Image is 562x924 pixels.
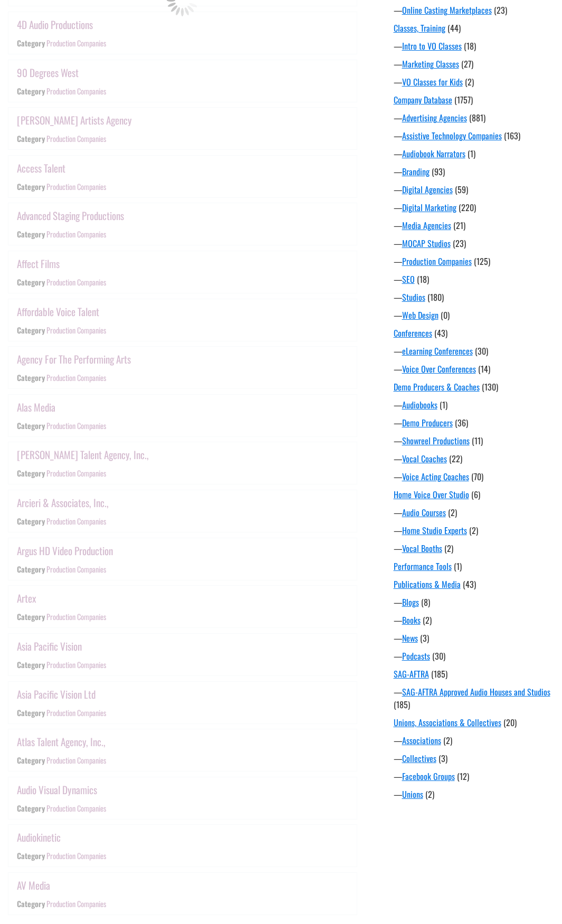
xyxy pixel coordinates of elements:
span: (125) [474,255,490,268]
a: Associations [402,734,441,747]
a: Classes, Training [394,22,445,34]
a: Podcasts [402,650,430,662]
span: (22) [449,452,462,465]
a: Voice Over Conferences [402,363,476,375]
a: SAG-AFTRA Approved Audio Houses and Studios [402,685,550,698]
a: Demo Producers [402,416,453,429]
span: (23) [494,4,507,16]
span: (0) [441,309,450,321]
a: Company Database [394,93,452,106]
span: (8) [421,596,430,608]
a: VO Classes for Kids [402,75,463,88]
a: Showreel Productions [402,434,470,447]
a: Assistive Technology Companies [402,129,502,142]
a: eLearning Conferences [402,345,473,357]
a: Online Casting Marketplaces [402,4,492,16]
span: (1) [440,398,447,411]
a: Branding [402,165,430,178]
a: News [402,632,418,644]
a: Vocal Booths [402,542,442,555]
span: (2) [444,542,453,555]
a: Performance Tools [394,560,452,573]
a: Advertising Agencies [402,111,467,124]
span: (3) [439,752,447,765]
a: Production Companies [402,255,472,268]
a: Digital Marketing [402,201,456,214]
a: Demo Producers & Coaches [394,380,480,393]
span: (27) [461,58,473,70]
span: (2) [465,75,474,88]
span: (59) [455,183,468,196]
span: (1757) [454,93,473,106]
span: (36) [455,416,468,429]
span: (1) [468,147,475,160]
span: (70) [471,470,483,483]
a: Home Voice Over Studio [394,488,469,501]
span: (2) [425,788,434,801]
a: Blogs [402,596,419,608]
span: (6) [471,488,480,501]
span: (23) [453,237,466,250]
a: Web Design [402,309,439,321]
a: Audio Courses [402,506,446,519]
a: MOCAP Studios [402,237,451,250]
span: (30) [432,650,445,662]
span: (163) [504,129,520,142]
span: (881) [469,111,485,124]
span: (14) [478,363,490,375]
span: (93) [432,165,445,178]
a: Intro to VO Classes [402,40,462,52]
span: (44) [447,22,461,34]
a: SEO [402,273,415,285]
span: (12) [457,770,469,783]
span: (43) [463,578,476,590]
span: (30) [475,345,488,357]
a: Collectives [402,752,436,765]
span: (3) [420,632,429,644]
a: Voice Acting Coaches [402,470,469,483]
span: (11) [472,434,483,447]
a: Conferences [394,327,432,339]
span: (2) [469,524,478,537]
a: Studios [402,291,425,303]
a: Audiobook Narrators [402,147,465,160]
span: (185) [394,698,410,711]
span: (185) [431,668,447,680]
a: Books [402,614,421,626]
span: (20) [503,716,517,729]
a: Unions [402,788,423,801]
span: (18) [417,273,429,285]
a: Home Studio Experts [402,524,467,537]
a: Media Agencies [402,219,451,232]
span: (18) [464,40,476,52]
a: Facebook Groups [402,770,455,783]
a: SAG-AFTRA [394,668,429,680]
span: (21) [453,219,465,232]
span: (2) [443,734,452,747]
a: Publications & Media [394,578,461,590]
a: Digital Agencies [402,183,453,196]
span: (180) [427,291,444,303]
span: (2) [448,506,457,519]
span: (1) [454,560,462,573]
a: Marketing Classes [402,58,459,70]
span: (130) [482,380,498,393]
span: (43) [434,327,447,339]
a: Vocal Coaches [402,452,447,465]
span: (220) [459,201,476,214]
a: Unions, Associations & Collectives [394,716,501,729]
a: Audiobooks [402,398,437,411]
span: (2) [423,614,432,626]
